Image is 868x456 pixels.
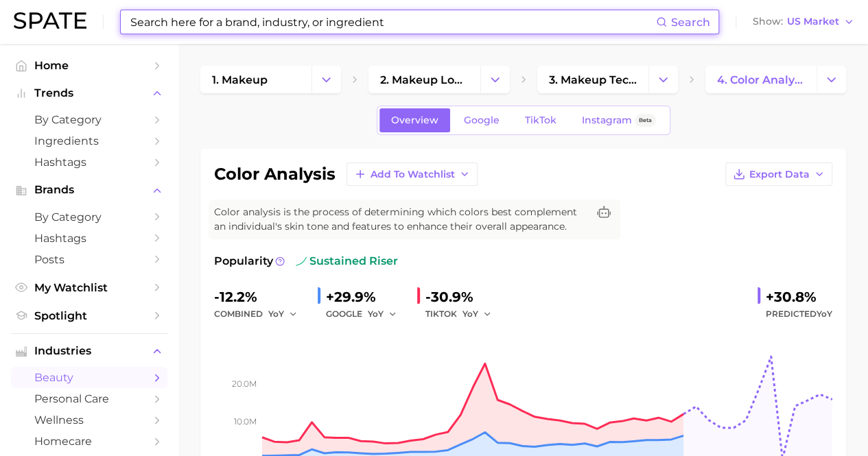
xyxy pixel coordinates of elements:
[34,156,144,169] span: Hashtags
[11,109,167,130] a: by Category
[817,309,832,319] span: YoY
[347,163,478,186] button: Add to Watchlist
[570,108,668,132] a: InstagramBeta
[212,73,268,86] span: 1. makeup
[671,16,710,29] span: Search
[34,184,144,196] span: Brands
[34,413,144,427] span: wellness
[326,286,406,308] div: +29.9%
[11,83,167,104] button: Trends
[214,306,307,322] div: combined
[717,73,805,86] span: 4. color analysis
[537,66,648,93] a: 3. makeup techniques
[368,66,480,93] a: 2. makeup looks
[11,305,167,326] a: Spotlight
[214,205,587,234] span: Color analysis is the process of determining which colors best complement an individual's skin to...
[11,130,167,152] a: Ingredients
[34,281,144,294] span: My Watchlist
[480,66,510,93] button: Change Category
[34,253,144,266] span: Posts
[725,163,832,186] button: Export Data
[11,55,167,76] a: Home
[11,228,167,249] a: Hashtags
[129,10,656,34] input: Search here for a brand, industry, or ingredient
[766,286,832,308] div: +30.8%
[11,388,167,409] a: personal care
[268,306,298,322] button: YoY
[817,66,846,93] button: Change Category
[296,253,398,269] span: sustained riser
[34,113,144,126] span: by Category
[753,18,783,25] span: Show
[648,66,678,93] button: Change Category
[705,66,817,93] a: 4. color analysis
[34,435,144,448] span: homecare
[368,308,384,320] span: YoY
[766,306,832,322] span: Predicted
[34,392,144,405] span: personal care
[34,59,144,72] span: Home
[34,232,144,245] span: Hashtags
[34,87,144,99] span: Trends
[380,73,468,86] span: 2. makeup looks
[312,66,341,93] button: Change Category
[11,249,167,270] a: Posts
[34,371,144,384] span: beauty
[11,367,167,388] a: beauty
[214,166,336,182] h1: color analysis
[34,309,144,322] span: Spotlight
[379,108,450,132] a: Overview
[452,108,511,132] a: Google
[34,345,144,357] span: Industries
[11,180,167,200] button: Brands
[11,277,167,298] a: My Watchlist
[34,134,144,147] span: Ingredients
[787,18,839,25] span: US Market
[639,115,652,126] span: Beta
[200,66,312,93] a: 1. makeup
[425,286,501,308] div: -30.9%
[11,341,167,361] button: Industries
[11,152,167,173] a: Hashtags
[462,308,478,320] span: YoY
[513,108,568,132] a: TikTok
[549,73,637,86] span: 3. makeup techniques
[582,115,632,126] span: Instagram
[425,306,501,322] div: TIKTOK
[525,115,556,126] span: TikTok
[371,169,455,180] span: Add to Watchlist
[14,12,86,29] img: SPATE
[11,409,167,431] a: wellness
[34,211,144,224] span: by Category
[268,308,284,320] span: YoY
[11,206,167,228] a: by Category
[11,431,167,452] a: homecare
[749,169,810,180] span: Export Data
[326,306,406,322] div: GOOGLE
[464,115,500,126] span: Google
[368,306,397,322] button: YoY
[462,306,492,322] button: YoY
[214,286,307,308] div: -12.2%
[391,115,438,126] span: Overview
[214,253,273,269] span: Popularity
[296,256,307,267] img: sustained riser
[749,13,858,31] button: ShowUS Market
